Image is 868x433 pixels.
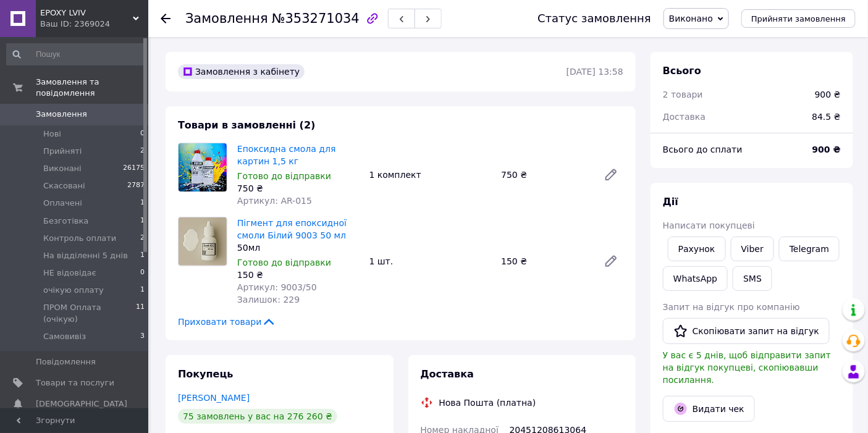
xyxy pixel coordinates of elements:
span: Замовлення [185,11,268,26]
span: Виконані [43,163,82,174]
div: Статус замовлення [537,12,651,25]
span: 26175 [123,163,145,174]
div: 50мл [237,242,360,254]
button: Видати чек [663,396,755,422]
span: Запит на відгук про компанію [663,302,800,312]
span: НЕ відовідає [43,267,96,279]
span: ПРОМ Оплата (очікую) [43,302,136,324]
span: очікую оплату [43,285,104,296]
button: Рахунок [668,237,726,261]
span: Доставка [421,368,474,380]
span: Готово до відправки [237,171,331,181]
img: Епоксидна смола для картин 1,5 кг [179,143,227,191]
a: WhatsApp [663,266,728,291]
div: 750 ₴ [237,182,360,195]
a: Telegram [779,237,840,261]
span: 2 [140,146,145,157]
a: Епоксидна смола для картин 1,5 кг [237,144,336,166]
span: Безготівка [43,216,88,227]
span: У вас є 5 днів, щоб відправити запит на відгук покупцеві, скопіювавши посилання. [663,350,831,385]
span: 0 [140,267,145,279]
span: Самовивіз [43,331,86,342]
span: Всього до сплати [663,145,743,154]
span: Виконано [669,14,713,23]
button: SMS [733,266,772,291]
a: Редагувати [599,249,623,274]
span: EPOXY LVIV [40,7,133,19]
span: На відділенні 5 днів [43,250,128,261]
a: Пігмент для епоксидної смоли Білий 9003 50 мл [237,218,347,240]
span: Написати покупцеві [663,221,755,230]
span: 2787 [127,180,145,191]
div: 900 ₴ [815,88,841,101]
span: №353271034 [272,11,360,26]
span: Товари та послуги [36,377,114,389]
span: Доставка [663,112,706,122]
button: Скопіювати запит на відгук [663,318,830,344]
span: Всього [663,65,701,77]
a: Редагувати [599,162,623,187]
a: Viber [731,237,774,261]
a: [PERSON_NAME] [178,393,250,403]
span: 1 [140,250,145,261]
span: Замовлення [36,109,87,120]
span: Залишок: 229 [237,295,300,305]
span: Замовлення та повідомлення [36,77,148,99]
span: Артикул: AR-015 [237,196,312,206]
span: Нові [43,128,61,140]
span: Прийняті [43,146,82,157]
span: Готово до відправки [237,258,331,267]
div: 150 ₴ [496,253,594,270]
b: 900 ₴ [812,145,841,154]
span: Товари в замовленні (2) [178,119,316,131]
div: 1 комплект [364,166,497,183]
span: 1 [140,216,145,227]
span: Дії [663,196,678,208]
div: 75 замовлень у вас на 276 260 ₴ [178,409,337,424]
div: Повернутися назад [161,12,171,25]
span: 1 [140,198,145,209]
span: [DEMOGRAPHIC_DATA] [36,398,127,410]
span: Покупець [178,368,234,380]
img: Пігмент для епоксидної смоли Білий 9003 50 мл [179,217,227,266]
span: Повідомлення [36,356,96,368]
div: Ваш ID: 2369024 [40,19,148,30]
div: Замовлення з кабінету [178,64,305,79]
time: [DATE] 13:58 [567,67,623,77]
span: Артикул: 9003/50 [237,282,317,292]
div: 150 ₴ [237,269,360,281]
span: Прийняти замовлення [751,14,846,23]
span: 2 [140,233,145,244]
span: Приховати товари [178,316,276,328]
span: Оплачені [43,198,82,209]
span: Контроль оплати [43,233,116,244]
span: 2 товари [663,90,703,99]
span: 11 [136,302,145,324]
div: 1 шт. [364,253,497,270]
div: Нова Пошта (платна) [436,397,539,409]
span: 3 [140,331,145,342]
div: 750 ₴ [496,166,594,183]
span: Скасовані [43,180,85,191]
div: 84.5 ₴ [805,103,848,130]
span: 0 [140,128,145,140]
span: 1 [140,285,145,296]
input: Пошук [6,43,146,65]
button: Прийняти замовлення [741,9,856,28]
